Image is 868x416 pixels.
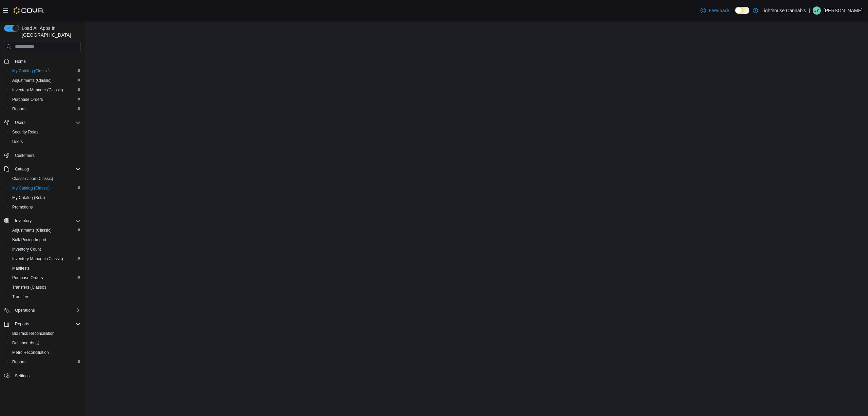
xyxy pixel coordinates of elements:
a: Manifests [9,264,32,272]
span: Users [12,119,81,127]
span: Transfers (Classic) [12,285,46,290]
span: Load All Apps in [GEOGRAPHIC_DATA] [19,25,81,38]
a: Settings [12,372,32,380]
span: Settings [12,372,81,380]
a: Feedback [698,4,732,17]
button: Home [1,56,83,66]
span: Metrc Reconciliation [9,348,81,357]
a: My Catalog (Classic) [9,67,53,75]
span: Reports [9,105,81,113]
a: Security Roles [9,128,41,136]
button: Users [1,118,83,127]
a: Inventory Manager (Classic) [9,86,66,94]
span: BioTrack Reconciliation [9,329,81,338]
span: Reports [15,321,29,327]
a: Purchase Orders [9,95,46,104]
button: Operations [1,306,83,315]
span: Operations [15,308,35,313]
span: Inventory Manager (Classic) [12,87,63,93]
span: Adjustments (Classic) [12,228,52,233]
img: Cova [14,7,44,14]
button: My Catalog (Classic) [7,183,83,193]
span: My Catalog (Beta) [12,195,45,200]
a: BioTrack Reconciliation [9,329,57,338]
span: Security Roles [9,128,81,136]
span: Inventory Count [12,247,41,252]
a: Adjustments (Classic) [9,76,54,85]
button: Adjustments (Classic) [7,225,83,235]
p: | [809,6,810,15]
span: Promotions [12,204,33,210]
span: Catalog [15,166,29,172]
a: Customers [12,151,37,160]
button: Settings [1,371,83,381]
button: Inventory Count [7,245,83,254]
span: JY [814,6,819,15]
button: Operations [12,306,38,314]
button: BioTrack Reconciliation [7,329,83,338]
span: My Catalog (Classic) [12,68,50,74]
button: Reports [12,320,32,328]
span: Adjustments (Classic) [9,76,81,85]
span: Settings [15,373,29,379]
a: Metrc Reconciliation [9,348,52,357]
button: Security Roles [7,127,83,137]
span: Metrc Reconciliation [12,350,49,355]
a: My Catalog (Beta) [9,194,48,202]
span: Manifests [9,264,81,272]
button: Inventory Manager (Classic) [7,85,83,95]
span: Security Roles [12,129,38,135]
button: Classification (Classic) [7,174,83,183]
span: Dashboards [12,340,39,346]
span: Classification (Classic) [9,175,81,183]
button: Manifests [7,264,83,273]
span: My Catalog (Beta) [9,194,81,202]
span: Dashboards [9,339,81,347]
button: Users [12,119,28,127]
span: Adjustments (Classic) [9,226,81,234]
button: My Catalog (Classic) [7,66,83,76]
button: Metrc Reconciliation [7,348,83,357]
span: Inventory Manager (Classic) [12,256,63,261]
span: Inventory [15,218,32,223]
span: Purchase Orders [12,97,43,102]
button: Promotions [7,202,83,212]
a: Home [12,57,28,66]
button: My Catalog (Beta) [7,193,83,202]
span: Feedback [709,7,729,14]
span: Users [12,139,23,144]
a: Transfers (Classic) [9,283,49,291]
button: Adjustments (Classic) [7,76,83,85]
p: [PERSON_NAME] [824,6,863,15]
input: Dark Mode [735,7,749,14]
button: Transfers (Classic) [7,283,83,292]
span: Transfers [9,293,81,301]
span: My Catalog (Classic) [9,67,81,75]
span: My Catalog (Classic) [12,185,50,191]
span: Home [12,57,81,65]
button: Catalog [1,164,83,174]
button: Users [7,137,83,146]
a: Purchase Orders [9,274,46,282]
button: Inventory Manager (Classic) [7,254,83,264]
span: Bulk Pricing Import [12,237,46,242]
span: Reports [12,359,26,365]
a: My Catalog (Classic) [9,184,53,192]
nav: Complex example [4,53,81,398]
a: Bulk Pricing Import [9,236,49,244]
a: Transfers [9,293,32,301]
button: Reports [7,104,83,114]
span: Customers [12,151,81,160]
span: Inventory [12,217,81,225]
a: Classification (Classic) [9,175,56,183]
span: Purchase Orders [9,95,81,104]
a: Adjustments (Classic) [9,226,54,234]
button: Inventory [1,216,83,225]
span: Manifests [12,266,29,271]
span: My Catalog (Classic) [9,184,81,192]
button: Reports [1,319,83,329]
a: Dashboards [9,339,42,347]
span: Classification (Classic) [12,176,53,181]
span: Users [15,120,25,125]
span: Reports [9,358,81,366]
